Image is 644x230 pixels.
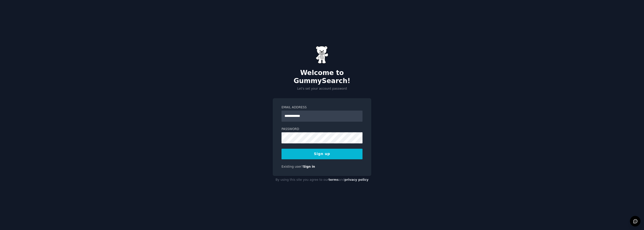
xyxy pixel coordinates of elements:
div: By using this site you agree to our and [273,176,371,184]
span: Existing user? [281,165,303,168]
label: Password [281,127,363,132]
h2: Welcome to GummySearch! [273,69,371,85]
button: Sign up [281,149,363,159]
a: terms [329,178,339,182]
a: Sign in [303,165,315,168]
img: Gummy Bear [316,46,328,64]
p: Let's set your account password [273,87,371,91]
label: Email Address [281,105,363,110]
a: privacy policy [344,178,369,182]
